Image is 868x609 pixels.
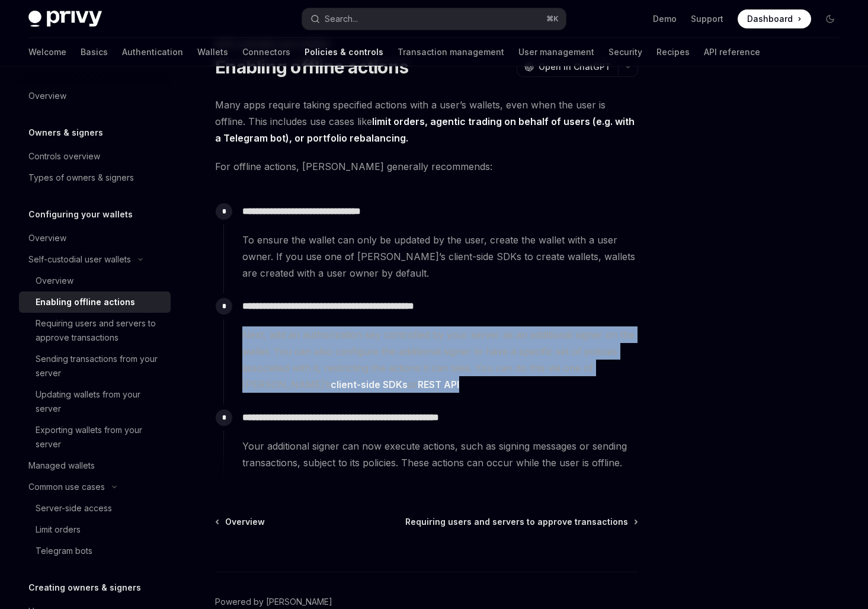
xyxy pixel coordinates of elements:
[122,38,183,66] a: Authentication
[28,11,102,27] img: dark logo
[518,38,594,66] a: User management
[608,38,642,66] a: Security
[539,61,611,73] span: Open in ChatGPT
[36,501,112,515] div: Server-side access
[305,38,383,66] a: Policies & controls
[242,438,638,471] span: Your additional signer can now execute actions, such as signing messages or sending transactions,...
[546,14,559,24] span: ⌘ K
[19,291,171,313] a: Enabling offline actions
[19,85,171,107] a: Overview
[197,38,228,66] a: Wallets
[517,57,618,77] button: Open in ChatGPT
[325,12,358,26] div: Search...
[36,423,164,451] div: Exporting wallets from your server
[19,540,171,562] a: Telegram bots
[36,295,135,309] div: Enabling offline actions
[225,516,265,528] span: Overview
[656,38,690,66] a: Recipes
[19,270,171,291] a: Overview
[653,13,677,25] a: Demo
[19,498,171,519] a: Server-side access
[215,158,638,175] span: For offline actions, [PERSON_NAME] generally recommends:
[405,516,637,528] a: Requiring users and servers to approve transactions
[19,348,171,384] a: Sending transactions from your server
[36,352,164,380] div: Sending transactions from your server
[28,171,134,185] div: Types of owners & signers
[242,326,638,393] span: Next, add an authorization key controlled by your server as an additional signer on the wallet. Y...
[19,227,171,249] a: Overview
[398,38,504,66] a: Transaction management
[242,38,290,66] a: Connectors
[215,116,635,144] strong: limit orders, agentic trading on behalf of users (e.g. with a Telegram bot), or portfolio rebalan...
[36,274,73,288] div: Overview
[36,316,164,345] div: Requiring users and servers to approve transactions
[738,9,811,28] a: Dashboard
[405,516,628,528] span: Requiring users and servers to approve transactions
[28,126,103,140] h5: Owners & signers
[704,38,760,66] a: API reference
[28,89,66,103] div: Overview
[821,9,840,28] button: Toggle dark mode
[691,13,723,25] a: Support
[331,379,408,391] a: client-side SDKs
[28,207,133,222] h5: Configuring your wallets
[28,459,95,473] div: Managed wallets
[215,596,332,608] a: Powered by [PERSON_NAME]
[36,387,164,416] div: Updating wallets from your server
[418,379,459,391] a: REST API
[19,146,171,167] a: Controls overview
[36,544,92,558] div: Telegram bots
[302,8,566,30] button: Search...⌘K
[81,38,108,66] a: Basics
[19,384,171,419] a: Updating wallets from your server
[28,252,131,267] div: Self-custodial user wallets
[28,149,100,164] div: Controls overview
[242,232,638,281] span: To ensure the wallet can only be updated by the user, create the wallet with a user owner. If you...
[216,516,265,528] a: Overview
[19,167,171,188] a: Types of owners & signers
[28,480,105,494] div: Common use cases
[19,455,171,476] a: Managed wallets
[19,419,171,455] a: Exporting wallets from your server
[28,231,66,245] div: Overview
[28,581,141,595] h5: Creating owners & signers
[747,13,793,25] span: Dashboard
[215,97,638,146] span: Many apps require taking specified actions with a user’s wallets, even when the user is offline. ...
[28,38,66,66] a: Welcome
[36,523,81,537] div: Limit orders
[19,313,171,348] a: Requiring users and servers to approve transactions
[215,56,408,78] h1: Enabling offline actions
[19,519,171,540] a: Limit orders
